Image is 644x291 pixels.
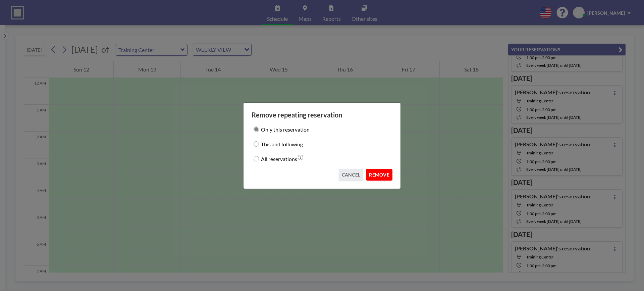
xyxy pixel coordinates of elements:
h3: Remove repeating reservation [252,111,392,119]
button: REMOVE [366,169,392,181]
label: Only this reservation [261,125,310,134]
label: All reservations [261,154,297,163]
button: CANCEL [339,169,364,181]
label: This and following [261,139,303,149]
